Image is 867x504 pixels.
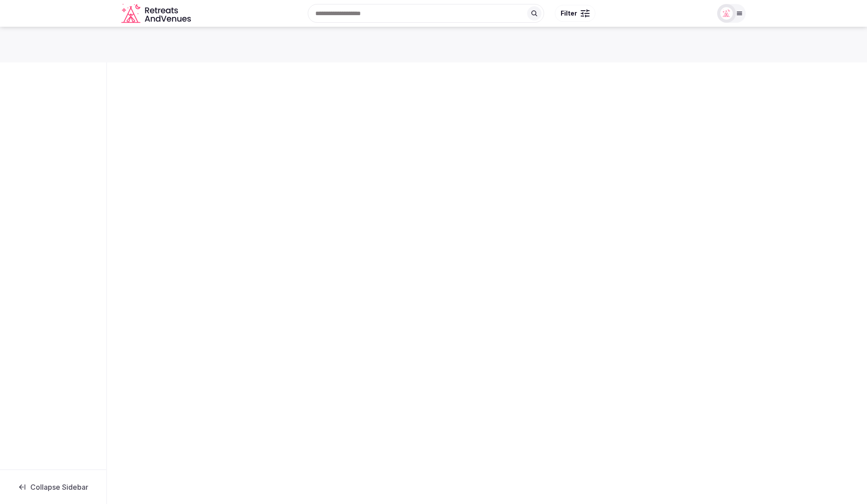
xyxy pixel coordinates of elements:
[121,4,193,24] a: Visit the homepage
[720,7,733,20] img: miaceralde
[30,483,88,492] span: Collapse Sidebar
[561,9,577,18] span: Filter
[555,5,595,22] button: Filter
[7,477,99,497] button: Collapse Sidebar
[121,4,193,24] svg: Retreats and Venues company logo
